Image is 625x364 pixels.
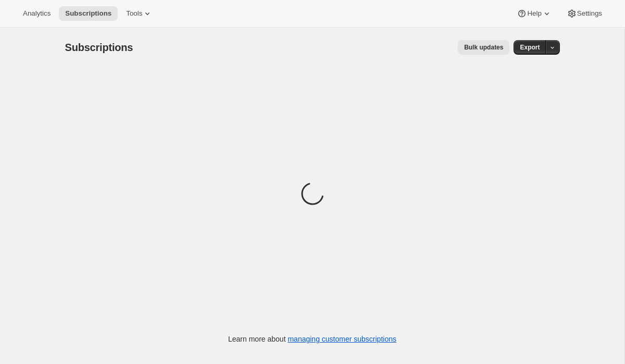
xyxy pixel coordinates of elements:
[23,9,51,18] span: Analytics
[65,42,133,53] span: Subscriptions
[464,43,503,52] span: Bulk updates
[228,334,396,344] p: Learn more about
[126,9,142,18] span: Tools
[59,6,118,21] button: Subscriptions
[560,6,608,21] button: Settings
[520,43,540,52] span: Export
[458,40,509,55] button: Bulk updates
[120,6,159,21] button: Tools
[287,335,396,343] a: managing customer subscriptions
[510,6,558,21] button: Help
[514,40,546,55] button: Export
[65,9,111,18] span: Subscriptions
[527,9,541,18] span: Help
[577,9,602,18] span: Settings
[17,6,57,21] button: Analytics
